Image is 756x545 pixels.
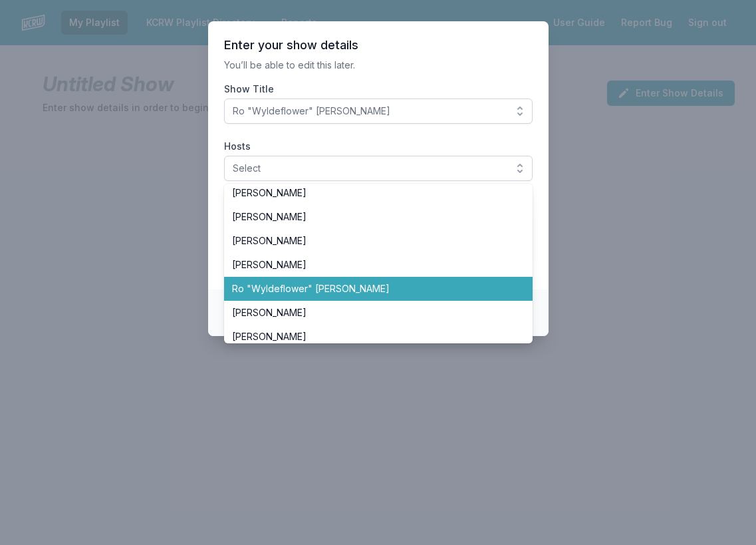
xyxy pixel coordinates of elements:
button: Select [224,156,533,181]
header: Enter your show details [224,37,533,53]
span: [PERSON_NAME] [232,306,509,319]
span: Ro "Wyldeflower" [PERSON_NAME] [233,104,505,118]
p: You’ll be able to edit this later. [224,59,533,72]
label: Hosts [224,140,533,153]
span: [PERSON_NAME] [232,186,509,200]
span: [PERSON_NAME] [232,234,509,248]
button: Ro "Wyldeflower" [PERSON_NAME] [224,98,533,124]
span: Select [233,162,505,175]
span: Ro "Wyldeflower" [PERSON_NAME] [232,282,509,295]
span: [PERSON_NAME] [232,210,509,224]
span: [PERSON_NAME] [232,330,509,343]
span: [PERSON_NAME] [232,258,509,272]
label: Show Title [224,83,533,96]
